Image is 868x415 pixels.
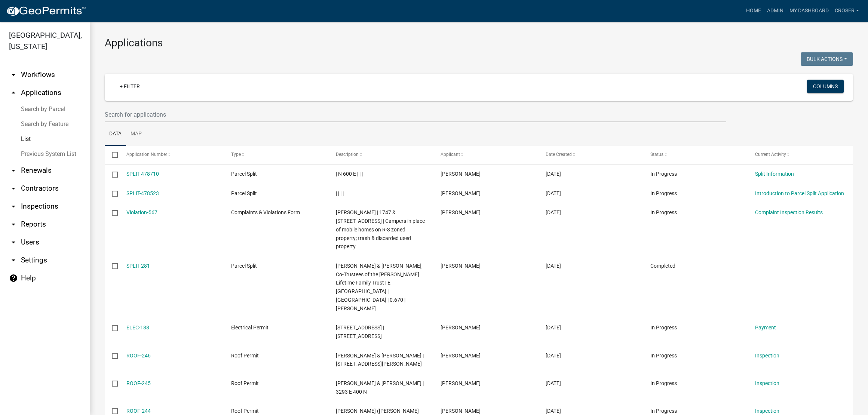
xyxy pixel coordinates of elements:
[755,380,779,386] a: Inspection
[9,88,18,97] i: arrow_drop_up
[336,171,363,177] span: | N 600 E | | |
[231,353,259,359] span: Roof Permit
[126,380,151,386] a: ROOF-245
[650,171,677,177] span: In Progress
[336,325,384,339] span: 1297 N Paw Paw Pike | 1359 N PAW PAW PIKE
[441,380,481,386] span: Herbert Parsons
[441,325,481,331] span: Thomas Poland
[546,380,561,386] span: 09/12/2025
[224,146,329,164] datatable-header-cell: Type
[231,325,269,331] span: Electrical Permit
[114,80,146,93] a: + Filter
[546,209,561,215] span: 09/15/2025
[650,263,675,269] span: Completed
[105,107,726,122] input: Search for applications
[755,408,779,414] a: Inspection
[441,353,481,359] span: Herbert Parsons
[650,152,663,157] span: Status
[119,146,224,164] datatable-header-cell: Application Number
[126,190,159,196] a: SPLIT-478523
[650,190,677,196] span: In Progress
[538,146,643,164] datatable-header-cell: Date Created
[231,209,300,215] span: Complaints & Violations Form
[441,171,481,177] span: Greg
[546,263,561,269] span: 09/15/2025
[126,325,149,331] a: ELEC-188
[231,380,259,386] span: Roof Permit
[807,80,844,93] button: Columns
[126,122,146,146] a: Map
[231,152,241,157] span: Type
[832,4,862,18] a: croser
[9,202,18,211] i: arrow_drop_down
[105,146,119,164] datatable-header-cell: Select
[650,325,677,331] span: In Progress
[441,408,481,414] span: Herbert Parsons
[336,353,424,367] span: John & Shirley Gretzinger | 1493 W BLAIR PIKE
[336,190,344,196] span: | | | |
[650,353,677,359] span: In Progress
[9,238,18,247] i: arrow_drop_down
[231,190,257,196] span: Parcel Split
[441,263,481,269] span: Jeff Howard
[126,171,159,177] a: SPLIT-478710
[755,353,779,359] a: Inspection
[336,209,425,249] span: Wallace, Wanda | 1747 & 1839 W. OLD STONE RD | Campers in place of mobile homes on R-3 zoned prop...
[336,380,424,395] span: James & Judith Tracey | 3293 E 400 N
[650,408,677,414] span: In Progress
[329,146,433,164] datatable-header-cell: Description
[643,146,748,164] datatable-header-cell: Status
[126,209,157,215] a: Violation-567
[650,380,677,386] span: In Progress
[546,190,561,196] span: 09/15/2025
[801,52,853,66] button: Bulk Actions
[9,256,18,265] i: arrow_drop_down
[546,325,561,331] span: 09/12/2025
[755,171,794,177] a: Split Information
[336,152,359,157] span: Description
[755,190,844,196] a: Introduction to Parcel Split Application
[126,353,151,359] a: ROOF-246
[9,70,18,79] i: arrow_drop_down
[9,220,18,229] i: arrow_drop_down
[336,263,423,311] span: Charles R. Bellar & Kimberly M. Wynkoop, Co-Trustees of the Russell G. Bellar Lifetime Family Tru...
[546,152,572,157] span: Date Created
[231,171,257,177] span: Parcel Split
[126,408,151,414] a: ROOF-244
[126,263,150,269] a: SPLIT-281
[105,122,126,146] a: Data
[546,408,561,414] span: 09/12/2025
[433,146,538,164] datatable-header-cell: Applicant
[748,146,853,164] datatable-header-cell: Current Activity
[650,209,677,215] span: In Progress
[764,4,786,18] a: Admin
[441,190,481,196] span: Greg
[9,274,18,283] i: help
[786,4,832,18] a: My Dashboard
[231,263,257,269] span: Parcel Split
[755,209,823,215] a: Complaint Inspection Results
[546,171,561,177] span: 09/15/2025
[9,166,18,175] i: arrow_drop_down
[231,408,259,414] span: Roof Permit
[546,353,561,359] span: 09/12/2025
[441,152,460,157] span: Applicant
[743,4,764,18] a: Home
[755,325,776,331] a: Payment
[755,152,786,157] span: Current Activity
[126,152,167,157] span: Application Number
[9,184,18,193] i: arrow_drop_down
[441,209,481,215] span: Megan Gipson
[105,37,853,49] h3: Applications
